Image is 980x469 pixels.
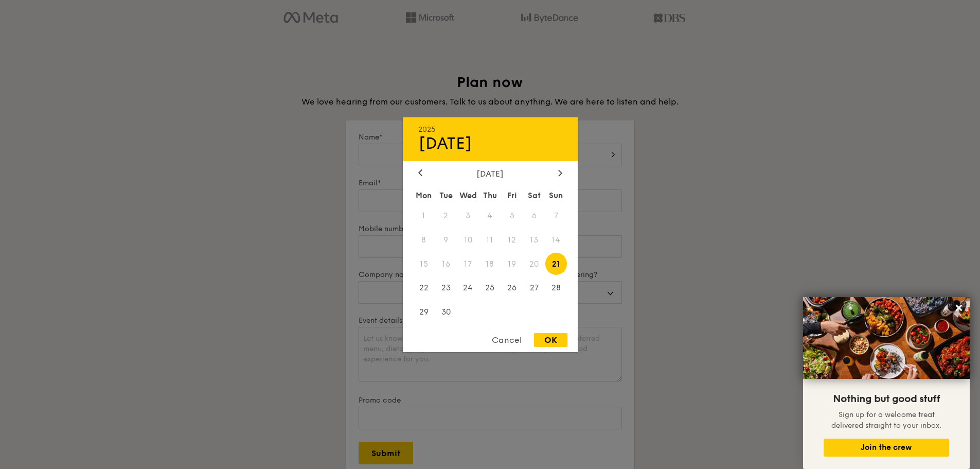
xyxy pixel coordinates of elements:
[479,277,501,299] span: 25
[418,133,562,153] div: [DATE]
[951,300,967,316] button: Close
[457,277,479,299] span: 24
[523,277,545,299] span: 27
[501,253,523,275] span: 19
[545,229,567,251] span: 14
[413,186,435,204] div: Mon
[523,204,545,227] span: 6
[534,333,567,347] div: OK
[501,204,523,227] span: 5
[482,333,532,347] div: Cancel
[435,186,457,204] div: Tue
[457,229,479,251] span: 10
[523,253,545,275] span: 20
[833,393,940,405] span: Nothing but good stuff
[457,204,479,227] span: 3
[501,277,523,299] span: 26
[457,253,479,275] span: 17
[413,277,435,299] span: 22
[831,410,941,430] span: Sign up for a welcome treat delivered straight to your inbox.
[435,253,457,275] span: 16
[501,186,523,204] div: Fri
[418,125,562,133] div: 2025
[413,229,435,251] span: 8
[435,229,457,251] span: 9
[479,253,501,275] span: 18
[418,168,562,178] div: [DATE]
[435,277,457,299] span: 23
[435,204,457,227] span: 2
[545,186,567,204] div: Sun
[413,204,435,227] span: 1
[523,229,545,251] span: 13
[824,439,949,457] button: Join the crew
[435,301,457,323] span: 30
[413,253,435,275] span: 15
[501,229,523,251] span: 12
[523,186,545,204] div: Sat
[413,301,435,323] span: 29
[545,253,567,275] span: 21
[479,204,501,227] span: 4
[457,186,479,204] div: Wed
[803,297,970,379] img: DSC07876-Edit02-Large.jpeg
[479,186,501,204] div: Thu
[545,277,567,299] span: 28
[479,229,501,251] span: 11
[545,204,567,227] span: 7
